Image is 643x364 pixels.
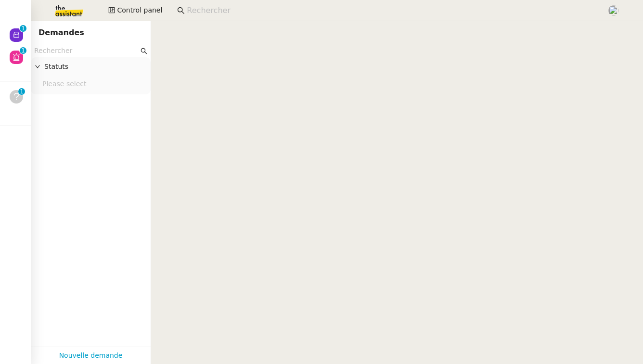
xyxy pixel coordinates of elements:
div: Statuts [31,57,151,76]
img: users%2FPPrFYTsEAUgQy5cK5MCpqKbOX8K2%2Favatar%2FCapture%20d%E2%80%99e%CC%81cran%202023-06-05%20a%... [608,5,619,16]
span: Control panel [117,5,162,16]
nz-page-header-title: Demandes [39,26,84,39]
input: Rechercher [34,45,139,56]
p: 1 [21,47,25,56]
nz-badge-sup: 1 [20,47,26,54]
button: Control panel [103,4,168,17]
a: Nouvelle demande [59,350,123,361]
nz-badge-sup: 1 [18,88,25,95]
input: Rechercher [187,4,597,17]
nz-badge-sup: 1 [20,25,26,32]
span: Statuts [44,61,147,72]
p: 1 [20,88,24,97]
p: 1 [21,25,25,34]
